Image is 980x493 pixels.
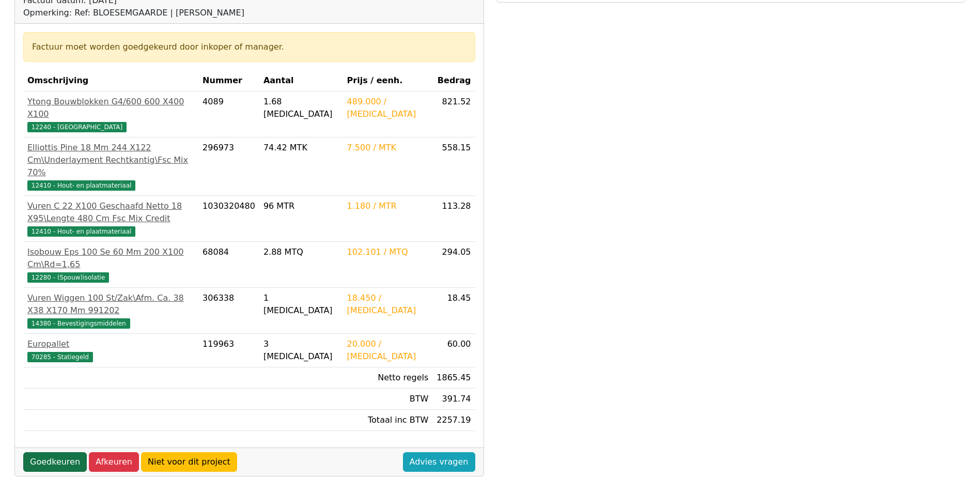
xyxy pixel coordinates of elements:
div: 96 MTR [263,200,339,212]
td: 60.00 [432,334,475,367]
td: 4089 [198,91,259,137]
td: 294.05 [432,242,475,288]
a: Isobouw Eps 100 Se 60 Mm 200 X100 Cm\Rd=1,6512280 - (Spouw)isolatie [27,246,194,283]
a: Goedkeuren [23,452,87,472]
td: 1865.45 [432,367,475,389]
th: Omschrijving [23,70,198,91]
div: 20.000 / [MEDICAL_DATA] [347,338,429,363]
div: Elliottis Pine 18 Mm 244 X122 Cm\Underlayment Rechtkantig\Fsc Mix 70% [27,142,194,179]
a: Ytong Bouwblokken G4/600 600 X400 X10012240 - [GEOGRAPHIC_DATA] [27,96,194,133]
div: 3 [MEDICAL_DATA] [263,338,339,363]
div: 489.000 / [MEDICAL_DATA] [347,96,429,120]
div: Isobouw Eps 100 Se 60 Mm 200 X100 Cm\Rd=1,65 [27,246,194,271]
div: Vuren C 22 X100 Geschaafd Netto 18 X95\Lengte 480 Cm Fsc Mix Credit [27,200,194,225]
span: 12280 - (Spouw)isolatie [27,272,109,283]
div: 2.88 MTQ [263,246,339,258]
a: Niet voor dit project [141,452,237,472]
a: Vuren Wiggen 100 St/Zak\Afm. Ca. 38 X38 X170 Mm 99120214380 - Bevestigingsmiddelen [27,292,194,329]
td: 113.28 [432,196,475,242]
td: 306338 [198,288,259,334]
span: 14380 - Bevestigingsmiddelen [27,318,130,329]
a: Vuren C 22 X100 Geschaafd Netto 18 X95\Lengte 480 Cm Fsc Mix Credit12410 - Hout- en plaatmateriaal [27,200,194,237]
div: 74.42 MTK [263,142,339,154]
td: 296973 [198,137,259,196]
a: Afkeuren [89,452,139,472]
div: Opmerking: Ref: BLOESEMGAARDE | [PERSON_NAME] [23,7,289,19]
td: 2257.19 [432,410,475,431]
div: 1.180 / MTR [347,200,429,212]
td: 391.74 [432,389,475,410]
span: 12240 - [GEOGRAPHIC_DATA] [27,122,127,132]
div: 18.450 / [MEDICAL_DATA] [347,292,429,317]
span: 12410 - Hout- en plaatmateriaal [27,180,135,191]
div: Ytong Bouwblokken G4/600 600 X400 X100 [27,96,194,120]
td: 119963 [198,334,259,367]
a: Advies vragen [403,452,475,472]
a: Europallet70285 - Statiegeld [27,338,194,363]
td: 1030320480 [198,196,259,242]
th: Prijs / eenh. [343,70,433,91]
td: 68084 [198,242,259,288]
div: 102.101 / MTQ [347,246,429,258]
div: Vuren Wiggen 100 St/Zak\Afm. Ca. 38 X38 X170 Mm 991202 [27,292,194,317]
span: 12410 - Hout- en plaatmateriaal [27,226,135,237]
td: Totaal inc BTW [343,410,433,431]
span: 70285 - Statiegeld [27,352,93,362]
div: 1 [MEDICAL_DATA] [263,292,339,317]
td: 558.15 [432,137,475,196]
th: Nummer [198,70,259,91]
div: 1.68 [MEDICAL_DATA] [263,96,339,120]
td: 18.45 [432,288,475,334]
div: Factuur moet worden goedgekeurd door inkoper of manager. [32,41,466,53]
td: BTW [343,389,433,410]
div: Europallet [27,338,194,350]
th: Bedrag [432,70,475,91]
th: Aantal [259,70,343,91]
td: 821.52 [432,91,475,137]
a: Elliottis Pine 18 Mm 244 X122 Cm\Underlayment Rechtkantig\Fsc Mix 70%12410 - Hout- en plaatmateriaal [27,142,194,191]
div: 7.500 / MTK [347,142,429,154]
td: Netto regels [343,367,433,389]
